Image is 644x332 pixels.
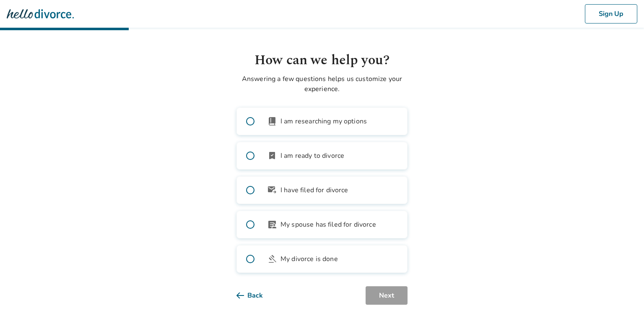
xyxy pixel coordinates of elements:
span: My spouse has filed for divorce [280,220,376,230]
p: Answering a few questions helps us customize your experience. [236,74,408,94]
span: I am ready to divorce [280,151,344,161]
span: article_person [267,220,277,230]
span: gavel [267,254,277,264]
img: Hello Divorce Logo [7,5,74,22]
span: bookmark_check [267,151,277,161]
span: I am researching my options [280,116,367,126]
span: outgoing_mail [267,185,277,195]
button: Sign Up [585,4,637,24]
button: Back [236,286,276,305]
span: book_2 [267,116,277,126]
span: I have filed for divorce [280,185,348,195]
h1: How can we help you? [236,50,408,71]
button: Next [366,286,408,305]
span: My divorce is done [280,254,338,264]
